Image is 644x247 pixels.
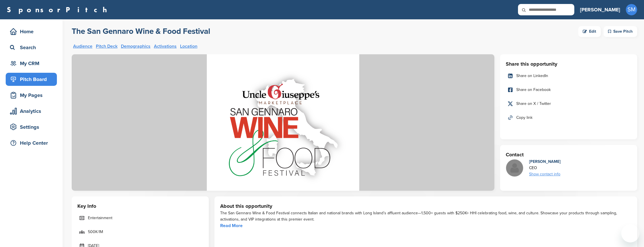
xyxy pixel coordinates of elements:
[96,44,117,49] a: Pitch Deck
[9,42,57,53] div: Search
[6,121,57,134] a: Settings
[9,58,57,69] div: My CRM
[506,151,631,159] h3: Contact
[9,90,57,100] div: My Pages
[9,106,57,116] div: Analytics
[516,87,551,93] span: Share on Facebook
[516,101,551,107] span: Share on X / Twitter
[6,41,57,54] a: Search
[73,44,92,49] a: Audience
[180,44,197,49] a: Location
[626,4,637,15] span: SM
[154,44,177,49] a: Activations
[529,171,561,177] div: Show contact info
[121,44,150,49] a: Demographics
[220,210,631,223] div: The San Gennaro Wine & Food Festival connects Italian and national brands with Long Island’s affl...
[9,138,57,148] div: Help Center
[6,105,57,118] a: Analytics
[529,165,561,171] div: CEO
[6,89,57,102] a: My Pages
[529,159,561,165] div: [PERSON_NAME]
[9,26,57,37] div: Home
[88,215,112,221] span: Entertainment
[506,112,631,124] a: Copy link
[220,202,631,210] h3: About this opportunity
[220,223,243,229] a: Read More
[506,70,631,82] a: Share on LinkedIn
[6,57,57,70] a: My CRM
[9,122,57,132] div: Settings
[506,84,631,96] a: Share on Facebook
[72,54,494,191] img: Sponsorpitch &
[516,115,532,121] span: Copy link
[604,26,637,37] div: Save Pitch
[6,73,57,86] a: Pitch Board
[72,26,210,36] h2: The San Gennaro Wine & Food Festival
[72,26,210,37] a: The San Gennaro Wine & Food Festival
[506,98,631,110] a: Share on X / Twitter
[77,202,203,210] h3: Key Info
[516,73,548,79] span: Share on LinkedIn
[9,74,57,84] div: Pitch Board
[506,60,631,68] h3: Share this opportunity
[578,26,601,37] a: Edit
[506,159,523,177] img: Missing
[580,6,620,14] h3: [PERSON_NAME]
[580,3,620,16] a: [PERSON_NAME]
[6,25,57,38] a: Home
[621,224,639,242] iframe: Button to launch messaging window
[88,229,103,235] span: 500K-1M
[7,6,111,13] a: SponsorPitch
[6,136,57,150] a: Help Center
